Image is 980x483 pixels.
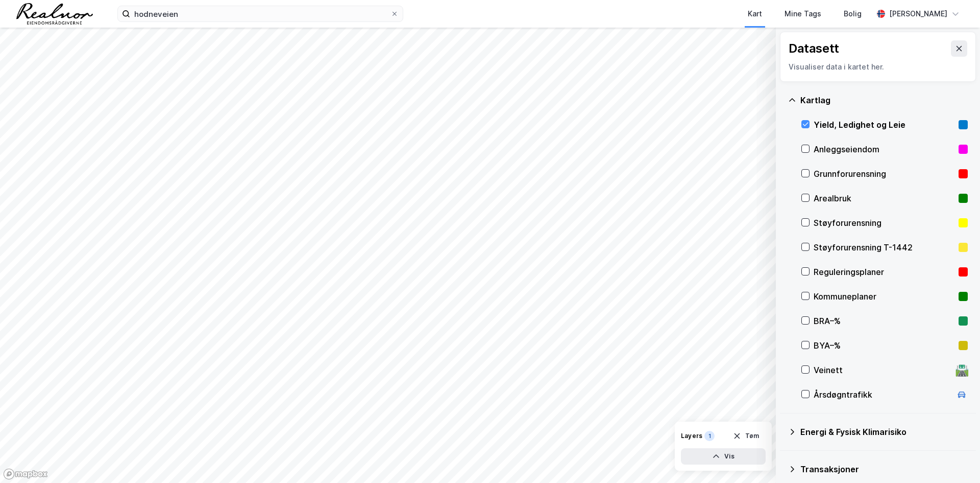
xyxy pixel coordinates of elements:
[748,8,762,20] div: Kart
[814,388,951,401] div: Årsdøgntrafikk
[844,8,862,20] div: Bolig
[889,8,947,20] div: [PERSON_NAME]
[814,315,954,327] div: BRA–%
[800,426,968,438] div: Energi & Fysisk Klimarisiko
[814,339,954,352] div: BYA–%
[814,266,954,278] div: Reguleringsplaner
[929,434,980,483] div: Kontrollprogram for chat
[814,192,954,204] div: Arealbruk
[800,463,968,475] div: Transaksjoner
[814,119,954,131] div: Yield, Ledighet og Leie
[789,61,967,73] div: Visualiser data i kartet her.
[800,94,968,106] div: Kartlag
[814,241,954,254] div: Støyforurensning T-1442
[814,168,954,180] div: Grunnforurensning
[16,3,93,25] img: realnor-logo.934646d98de889bb5806.png
[3,468,48,480] a: Mapbox homepage
[814,217,954,229] div: Støyforurensning
[130,6,390,21] input: Søk på adresse, matrikkel, gårdeiere, leietakere eller personer
[704,431,715,441] div: 1
[814,143,954,155] div: Anleggseiendom
[814,290,954,303] div: Kommuneplaner
[929,434,980,483] iframe: Chat Widget
[955,363,969,377] div: 🛣️
[814,364,951,376] div: Veinett
[785,8,821,20] div: Mine Tags
[726,428,766,444] button: Tøm
[681,432,702,440] div: Layers
[789,40,839,57] div: Datasett
[681,448,766,465] button: Vis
